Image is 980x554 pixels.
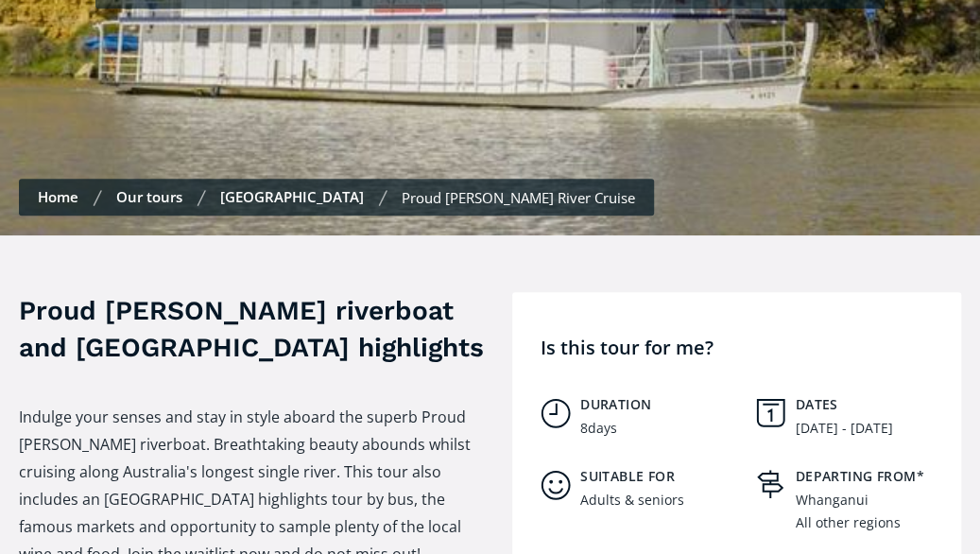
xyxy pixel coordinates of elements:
h5: Suitable for [580,468,737,485]
nav: Breadcrumbs [19,179,654,216]
div: [DATE] - [DATE] [796,421,893,437]
a: [GEOGRAPHIC_DATA] [220,187,364,206]
div: Whanganui [796,493,868,509]
div: Adults & seniors [580,493,684,509]
div: 8 [580,421,588,437]
h3: Proud [PERSON_NAME] riverboat and [GEOGRAPHIC_DATA] highlights [19,292,493,366]
h5: Departing from* [796,468,953,485]
div: All other regions [796,515,901,531]
a: Our tours [116,187,182,206]
h4: Is this tour for me? [541,335,952,360]
div: Proud [PERSON_NAME] River Cruise [402,188,635,207]
h5: Duration [580,396,737,413]
h5: Dates [796,396,953,413]
a: Home [38,187,78,206]
div: days [588,421,617,437]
